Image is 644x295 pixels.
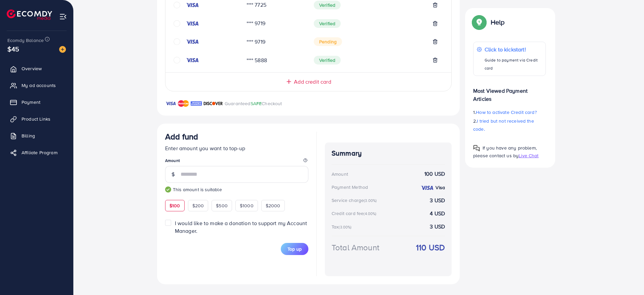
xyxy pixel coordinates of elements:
span: Add credit card [294,78,331,86]
span: Overview [22,65,42,72]
img: logo [7,9,52,20]
p: Enter amount you want to top-up [165,144,308,152]
img: credit [186,21,199,26]
p: Help [491,18,505,26]
strong: 100 USD [424,170,445,178]
img: Popup guide [473,16,485,28]
a: Affiliate Program [5,146,68,159]
img: menu [59,13,67,20]
a: Overview [5,62,68,75]
img: brand [203,99,223,108]
strong: 3 USD [430,197,445,204]
strong: 3 USD [430,223,445,230]
div: Tax [332,223,354,230]
img: brand [165,99,176,108]
p: Guide to payment via Credit card [485,56,542,72]
img: credit [186,57,199,63]
strong: 110 USD [416,242,445,253]
svg: circle [174,20,180,27]
span: Billing [22,132,35,139]
span: Pending [314,37,342,46]
img: Popup guide [473,145,480,152]
span: Payment [22,99,40,106]
svg: circle [174,2,180,8]
button: Top up [281,243,308,255]
div: Amount [332,171,348,177]
span: Product Links [22,116,50,122]
div: Credit card fee [332,210,379,217]
span: $500 [216,202,228,209]
span: Ecomdy Balance [7,37,44,44]
a: Payment [5,95,68,109]
a: Billing [5,129,68,142]
p: Click to kickstart! [485,45,542,53]
span: $200 [192,202,204,209]
a: My ad accounts [5,79,68,92]
img: brand [178,99,189,108]
img: brand [191,99,202,108]
span: $1000 [240,202,254,209]
img: guide [165,186,171,193]
span: My ad accounts [22,82,56,89]
div: Service charge [332,197,379,204]
p: 1. [473,108,546,116]
iframe: Chat [615,265,639,290]
span: Verified [314,56,341,65]
strong: Visa [435,184,445,191]
legend: Amount [165,158,308,166]
span: Verified [314,19,341,28]
h3: Add fund [165,132,198,141]
span: $45 [6,41,21,57]
span: Live Chat [519,152,538,159]
span: Verified [314,1,341,9]
span: SAFE [251,100,262,107]
div: Total Amount [332,242,379,253]
span: $2000 [266,202,280,209]
p: Guaranteed Checkout [225,99,282,108]
span: Top up [288,246,302,252]
a: Product Links [5,112,68,126]
span: I would like to make a donation to support my Account Manager. [175,219,307,235]
img: credit [420,185,434,191]
img: image [59,46,66,53]
p: Most Viewed Payment Articles [473,81,546,103]
svg: circle [174,57,180,64]
strong: 4 USD [430,210,445,217]
div: Payment Method [332,184,368,191]
small: (3.00%) [364,198,377,203]
span: How to activate Credit card? [476,109,536,116]
p: 2. [473,117,546,133]
img: credit [186,39,199,44]
small: (3.00%) [339,224,351,230]
svg: circle [174,38,180,45]
small: (4.00%) [364,211,376,216]
span: If you have any problem, please contact us by [473,144,537,159]
h4: Summary [332,149,445,158]
span: I tried but not received the code. [473,118,534,132]
span: Affiliate Program [22,149,58,156]
small: This amount is suitable [165,186,308,193]
span: $100 [169,202,180,209]
img: credit [186,2,199,8]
